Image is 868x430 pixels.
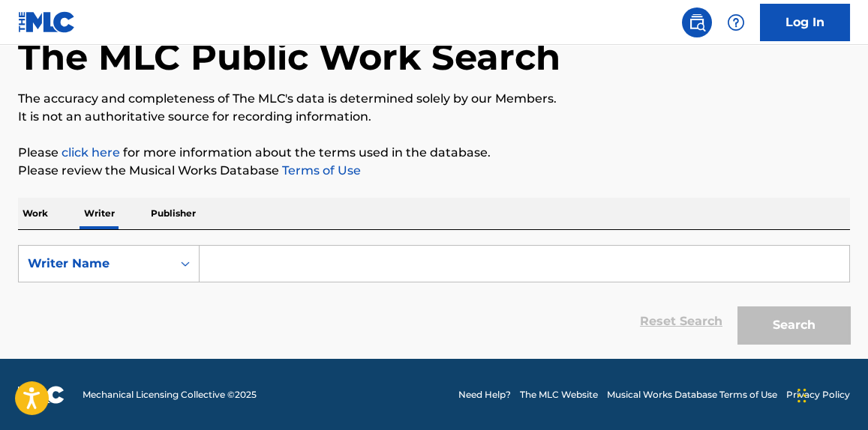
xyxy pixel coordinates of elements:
[786,388,850,402] a: Privacy Policy
[18,245,850,351] form: Search Form
[279,163,361,178] a: Terms of Use
[793,358,868,430] iframe: Chat Widget
[727,13,745,31] img: help
[760,4,850,41] a: Log In
[520,388,598,402] a: The MLC Website
[721,7,751,37] div: Help
[146,198,200,229] p: Publisher
[18,11,76,33] img: MLC Logo
[18,198,53,229] p: Work
[80,198,119,229] p: Writer
[682,7,712,37] a: Public Search
[18,108,850,126] p: It is not an authoritative source for recording information.
[18,90,850,108] p: The accuracy and completeness of The MLC's data is determined solely by our Members.
[18,386,65,404] img: logo
[797,373,806,418] div: Drag
[18,144,850,162] p: Please for more information about the terms used in the database.
[458,388,511,402] a: Need Help?
[62,145,120,160] a: click here
[688,13,706,31] img: search
[18,162,850,180] p: Please review the Musical Works Database
[83,388,257,402] span: Mechanical Licensing Collective © 2025
[28,255,163,273] div: Writer Name
[18,34,560,79] h1: The MLC Public Work Search
[607,388,777,402] a: Musical Works Database Terms of Use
